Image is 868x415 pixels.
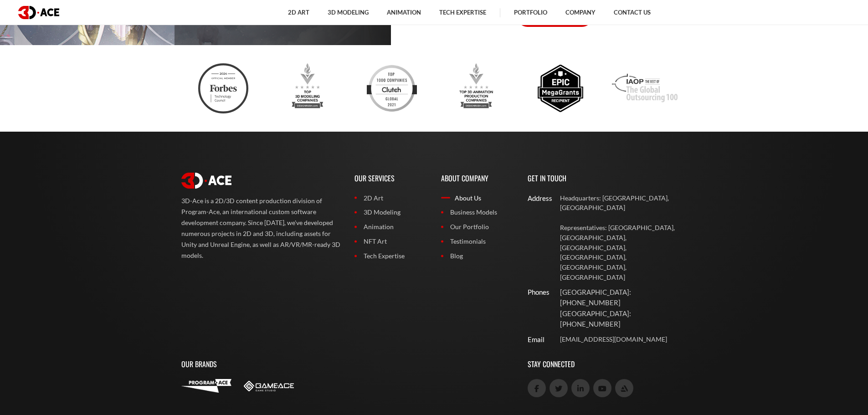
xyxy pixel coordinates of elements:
a: 3D Modeling [354,207,427,217]
img: Top 3d animation production companies designrush 2023 [451,63,501,113]
p: Get In Touch [528,164,687,193]
a: 2D Art [354,193,427,203]
img: Iaop award [612,63,678,113]
p: Headquarters: [GEOGRAPHIC_DATA], [GEOGRAPHIC_DATA] [560,193,687,213]
img: Epic megagrants recipient [535,63,586,113]
a: Animation [354,222,427,232]
a: Tech Expertise [354,251,427,261]
p: Representatives: [GEOGRAPHIC_DATA], [GEOGRAPHIC_DATA], [GEOGRAPHIC_DATA], [GEOGRAPHIC_DATA], [GEO... [560,223,687,282]
p: Our Services [354,164,427,193]
p: 3D-Ace is a 2D/3D content production division of Program-Ace, an international custom software de... [181,195,341,261]
div: Phones [528,287,543,297]
p: [GEOGRAPHIC_DATA]: [PHONE_NUMBER] [560,308,687,330]
img: Program-Ace [181,379,231,393]
p: Our Brands [181,349,514,379]
img: Ftc badge 3d ace 2024 [198,63,248,113]
a: NFT Art [354,236,427,246]
img: logo white [181,173,231,189]
img: Clutch top developers [367,63,417,113]
img: logo dark [18,6,59,19]
div: Email [528,334,543,345]
p: About Company [441,164,514,193]
a: Blog [441,251,514,261]
p: Stay Connected [528,349,687,379]
a: About Us [441,193,514,203]
div: Address [528,193,543,204]
a: Testimonials [441,236,514,246]
a: Headquarters: [GEOGRAPHIC_DATA], [GEOGRAPHIC_DATA] Representatives: [GEOGRAPHIC_DATA], [GEOGRAPHI... [560,193,687,282]
img: Top 3d modeling companies designrush award 2023 [282,63,333,113]
a: [EMAIL_ADDRESS][DOMAIN_NAME] [560,334,687,344]
a: Business Models [441,207,514,217]
img: Game-Ace [244,381,294,391]
p: [GEOGRAPHIC_DATA]: [PHONE_NUMBER] [560,287,687,308]
a: Our Portfolio [441,222,514,232]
